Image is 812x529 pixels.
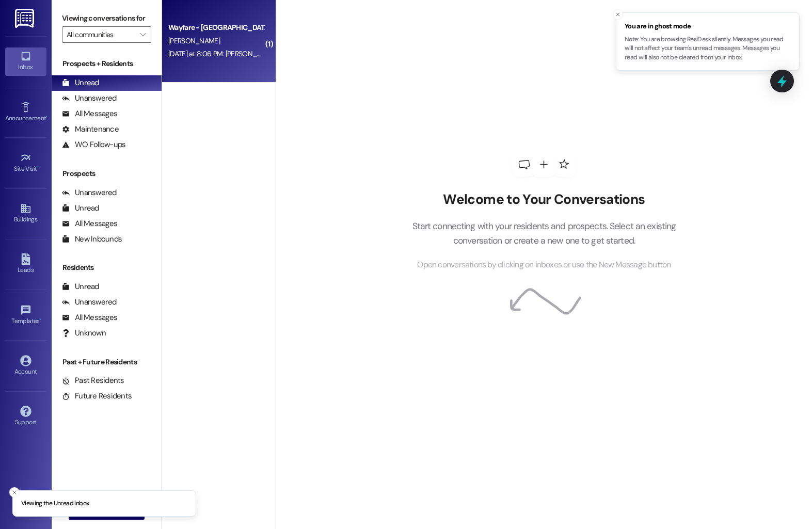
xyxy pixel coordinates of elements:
[417,259,671,271] span: Open conversations by clicking on inboxes or use the New Message button
[5,200,46,228] a: Buildings
[62,139,125,150] div: WO Follow-ups
[52,262,162,273] div: Residents
[62,218,117,229] div: All Messages
[9,487,20,498] button: Close toast
[396,219,692,248] p: Start connecting with your residents and prospects. Select an existing conversation or create a n...
[62,203,99,214] div: Unread
[62,124,119,135] div: Maintenance
[62,312,117,323] div: All Messages
[62,281,99,292] div: Unread
[62,10,151,26] label: Viewing conversations for
[52,168,162,179] div: Prospects
[37,164,39,171] span: •
[62,93,117,104] div: Unanswered
[5,149,46,177] a: Site Visit •
[62,375,124,386] div: Past Residents
[5,47,46,75] a: Inbox
[62,108,117,119] div: All Messages
[625,21,791,31] span: You are in ghost mode
[62,234,122,245] div: New Inbounds
[396,191,692,208] h2: Welcome to Your Conversations
[62,187,117,198] div: Unanswered
[168,22,264,33] div: Wayfare - [GEOGRAPHIC_DATA]
[40,316,41,323] span: •
[46,113,47,120] span: •
[67,26,135,43] input: All communities
[5,352,46,380] a: Account
[62,328,106,339] div: Unknown
[52,58,162,69] div: Prospects + Residents
[15,9,36,28] img: ResiDesk Logo
[625,35,791,62] p: Note: You are browsing ResiDesk silently. Messages you read will not affect your team's unread me...
[62,297,117,308] div: Unanswered
[21,499,89,508] p: Viewing the Unread inbox
[168,36,220,45] span: [PERSON_NAME]
[62,391,132,402] div: Future Residents
[52,357,162,367] div: Past + Future Residents
[613,9,623,20] button: Close toast
[140,30,146,39] i: 
[5,403,46,430] a: Support
[5,250,46,278] a: Leads
[62,77,99,88] div: Unread
[5,301,46,329] a: Templates •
